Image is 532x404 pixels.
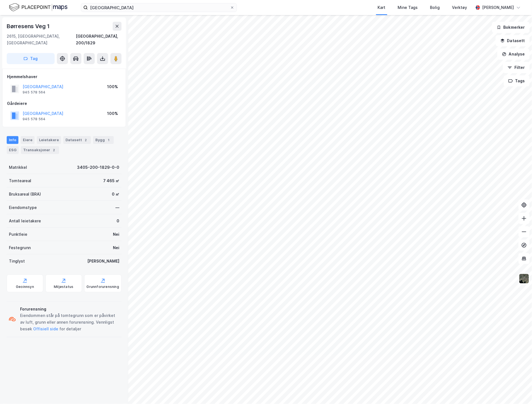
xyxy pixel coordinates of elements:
[492,22,530,33] button: Bokmerker
[7,73,121,80] div: Hjemmelshaver
[452,4,467,11] div: Verktøy
[378,4,386,11] div: Kart
[7,136,18,144] div: Info
[9,164,27,171] div: Matrikkel
[398,4,418,11] div: Mine Tags
[23,117,45,121] div: 945 578 564
[16,285,34,289] div: Geoinnsyn
[519,273,529,284] img: 9k=
[51,147,57,153] div: 2
[9,244,31,251] div: Festegrunn
[21,136,35,144] div: Eiere
[9,177,31,184] div: Tomteareal
[9,3,67,12] img: logo.f888ab2527a4732fd821a326f86c7f29.svg
[115,204,119,211] div: —
[496,35,530,46] button: Datasett
[112,191,119,198] div: 0 ㎡
[106,137,112,143] div: 1
[7,146,19,154] div: ESG
[504,377,532,404] iframe: Chat Widget
[23,90,45,95] div: 945 578 564
[9,231,27,238] div: Punktleie
[88,3,230,12] input: Søk på adresse, matrikkel, gårdeiere, leietakere eller personer
[107,83,118,90] div: 100%
[20,312,119,333] div: Eiendommen står på tomtegrunn som er påvirket av luft, grunn eller annen forurensning. Vennligst ...
[87,285,119,289] div: Grunnforurensning
[77,164,119,171] div: 3405-200-1829-0-0
[93,136,114,144] div: Bygg
[113,231,119,238] div: Nei
[497,49,530,60] button: Analyse
[7,53,55,64] button: Tag
[9,191,41,198] div: Bruksareal (BRA)
[503,62,530,73] button: Filter
[430,4,440,11] div: Bolig
[54,285,73,289] div: Miljøstatus
[37,136,61,144] div: Leietakere
[20,306,119,313] div: Forurensning
[9,218,41,224] div: Antall leietakere
[7,100,121,107] div: Gårdeiere
[9,204,37,211] div: Eiendomstype
[504,75,530,86] button: Tags
[63,136,91,144] div: Datasett
[7,33,76,46] div: 2615, [GEOGRAPHIC_DATA], [GEOGRAPHIC_DATA]
[87,258,119,264] div: [PERSON_NAME]
[7,22,51,31] div: Børresens Veg 1
[504,377,532,404] div: Kontrollprogram for chat
[482,4,514,11] div: [PERSON_NAME]
[9,258,25,264] div: Tinglyst
[21,146,59,154] div: Transaksjoner
[107,110,118,117] div: 100%
[113,244,119,251] div: Nei
[103,177,119,184] div: 7 465 ㎡
[76,33,122,46] div: [GEOGRAPHIC_DATA], 200/1829
[83,137,89,143] div: 2
[117,218,119,224] div: 0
